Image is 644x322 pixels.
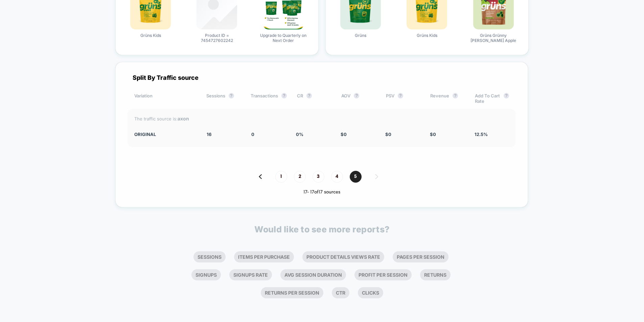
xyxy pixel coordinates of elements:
[251,132,254,137] span: 0
[341,132,347,137] span: $ 0
[398,93,403,98] button: ?
[420,269,451,280] li: Returns
[275,171,287,183] span: 1
[128,189,516,195] div: 17 - 17 of 17 sources
[229,269,272,280] li: Signups Rate
[261,287,323,298] li: Returns Per Session
[354,93,359,98] button: ?
[206,93,240,104] div: Sessions
[475,93,509,104] div: Add To Cart Rate
[193,251,226,262] li: Sessions
[296,132,303,137] span: 0 %
[504,93,509,98] button: ?
[385,132,391,137] span: $ 0
[430,93,464,104] div: Revenue
[430,132,436,137] span: $ 0
[331,171,343,183] span: 4
[355,33,366,38] span: Grüns
[134,132,197,137] div: Original
[417,33,437,38] span: Grüns Kids
[393,251,448,262] li: Pages Per Session
[251,93,287,104] div: Transactions
[254,224,390,234] p: Would like to see more reports?
[475,132,488,137] span: 12.5 %
[341,93,375,104] div: AOV
[128,74,516,81] div: Split By Traffic source
[134,93,196,104] div: Variation
[468,33,519,43] span: Grüns Grünny [PERSON_NAME] Apple
[259,174,262,179] img: pagination back
[178,116,189,121] strong: axon
[302,251,384,262] li: Product Details Views Rate
[350,171,362,183] span: 5
[134,116,509,121] div: The traffic source is:
[258,33,309,43] span: Upgrade to Quarterly on Next Order
[229,93,234,98] button: ?
[313,171,324,183] span: 3
[280,269,346,280] li: Avg Session Duration
[234,251,294,262] li: Items Per Purchase
[140,33,161,38] span: Grüns Kids
[358,287,383,298] li: Clicks
[281,93,287,98] button: ?
[297,93,331,104] div: CR
[386,93,420,104] div: PSV
[191,269,221,280] li: Signups
[191,33,242,43] span: Product ID = 7454727602242
[453,93,458,98] button: ?
[332,287,349,298] li: Ctr
[306,93,312,98] button: ?
[354,269,412,280] li: Profit Per Session
[294,171,306,183] span: 2
[207,132,211,137] span: 16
